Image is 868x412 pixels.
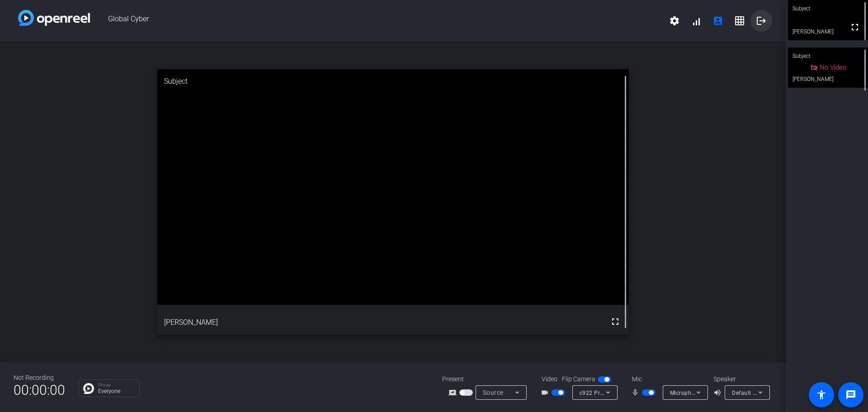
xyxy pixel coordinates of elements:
button: signal_cellular_alt [685,10,707,32]
mat-icon: fullscreen [610,316,621,327]
mat-icon: fullscreen [849,22,860,33]
p: Everyone [98,388,135,394]
div: Mic [623,374,713,384]
span: No Video [820,63,846,71]
span: Flip Camera [562,374,595,384]
div: Speaker [713,374,768,384]
div: Not Recording [14,373,65,383]
mat-icon: settings [669,15,680,26]
mat-icon: logout [756,15,767,26]
span: 00:00:00 [14,379,65,401]
mat-icon: volume_up [713,387,724,398]
span: c922 Pro Stream Webcam (046d:085c) [580,389,683,396]
img: Chat Icon [83,383,94,394]
span: Global Cyber [90,10,664,32]
mat-icon: videocam_outline [541,387,552,398]
div: Subject [157,69,629,94]
div: Subject [788,47,868,65]
span: Default - Speakers (2- Realtek(R) Audio) [732,389,836,396]
mat-icon: message [845,389,856,400]
mat-icon: accessibility [816,389,827,400]
mat-icon: screen_share_outline [448,387,459,398]
div: Present [442,374,533,384]
img: white-gradient.svg [18,10,90,26]
mat-icon: mic_none [631,387,642,398]
mat-icon: account_box [712,15,723,26]
span: Source [483,389,504,396]
span: Video [542,374,557,384]
p: Group [98,383,135,387]
mat-icon: grid_on [734,15,745,26]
